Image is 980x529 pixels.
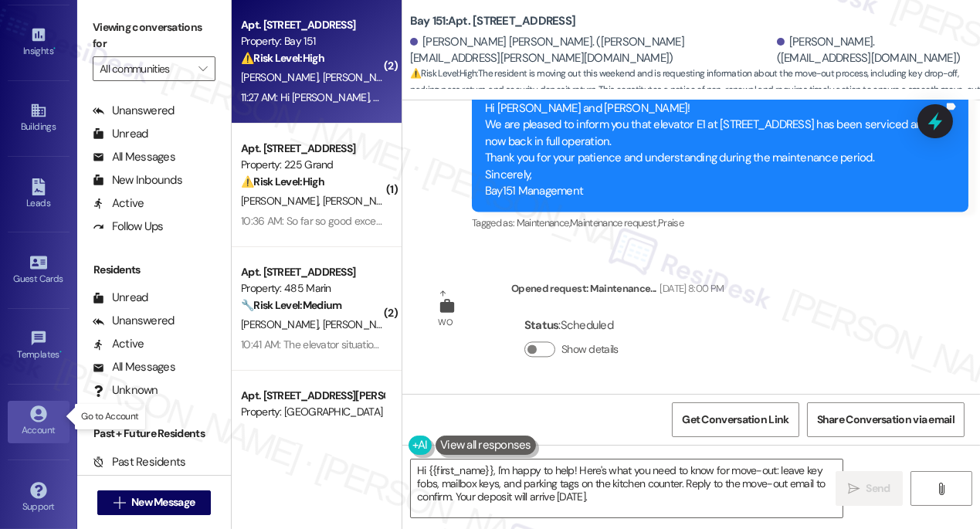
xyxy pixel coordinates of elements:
[241,194,323,208] span: [PERSON_NAME]
[8,97,70,139] a: Buildings
[93,172,182,188] div: New Inbounds
[114,497,125,509] i: 
[53,43,56,54] span: •
[411,459,843,517] textarea: Hi {{first_name}}, I'm happy to help! Here's what you need to know for move-out: leave key fobs, ...
[198,63,207,75] i: 
[682,412,788,428] span: Get Conversation Link
[241,264,384,280] div: Apt. [STREET_ADDRESS]
[241,298,341,312] strong: 🔧 Risk Level: Medium
[77,262,231,278] div: Residents
[777,34,968,67] div: [PERSON_NAME]. ([EMAIL_ADDRESS][DOMAIN_NAME])
[485,100,944,200] div: Hi [PERSON_NAME] and [PERSON_NAME]! We are pleased to inform you that elevator E1 at [STREET_ADDR...
[561,341,619,358] label: Show details
[570,216,658,229] span: Maintenance request ,
[93,454,186,470] div: Past Residents
[410,67,476,80] strong: ⚠️ Risk Level: High
[81,410,138,423] p: Go to Account
[672,402,799,437] button: Get Conversation Link
[93,126,148,142] div: Unread
[8,249,70,291] a: Guest Cards
[93,290,148,306] div: Unread
[935,483,947,495] i: 
[241,141,384,157] div: Apt. [STREET_ADDRESS]
[241,70,323,84] span: [PERSON_NAME]
[817,412,955,428] span: Share Conversation via email
[77,426,231,442] div: Past + Future Residents
[656,280,724,297] div: [DATE] 8:00 PM
[93,149,175,165] div: All Messages
[93,103,175,119] div: Unanswered
[658,216,683,229] span: Praise
[866,480,890,497] span: Send
[241,17,384,33] div: Apt. [STREET_ADDRESS]
[8,325,70,367] a: Templates •
[410,13,575,29] b: Bay 151: Apt. [STREET_ADDRESS]
[439,314,453,331] div: WO
[323,317,400,331] span: [PERSON_NAME]
[93,336,144,352] div: Active
[241,33,384,49] div: Property: Bay 151
[241,51,324,65] strong: ⚠️ Risk Level: High
[848,483,860,495] i: 
[93,313,175,329] div: Unanswered
[241,280,384,297] div: Property: 485 Marin
[8,174,70,215] a: Leads
[93,15,215,56] label: Viewing conversations for
[323,70,400,84] span: [PERSON_NAME]
[93,359,175,375] div: All Messages
[93,219,164,235] div: Follow Ups
[241,157,384,173] div: Property: 225 Grand
[8,22,70,63] a: Insights •
[410,34,773,67] div: [PERSON_NAME] [PERSON_NAME]. ([PERSON_NAME][EMAIL_ADDRESS][PERSON_NAME][DOMAIN_NAME])
[241,404,384,420] div: Property: [GEOGRAPHIC_DATA]
[524,317,559,333] b: Status
[8,477,70,519] a: Support
[524,314,625,337] div: : Scheduled
[131,494,195,510] span: New Message
[93,382,158,398] div: Unknown
[472,212,968,234] div: Tagged as:
[323,194,400,208] span: [PERSON_NAME]
[410,66,980,115] span: : The resident is moving out this weekend and is requesting information about the move-out proces...
[241,317,323,331] span: [PERSON_NAME]
[8,401,70,443] a: Account
[97,490,212,515] button: New Message
[517,216,570,229] span: Maintenance ,
[241,175,324,188] strong: ⚠️ Risk Level: High
[93,195,144,212] div: Active
[511,280,724,302] div: Opened request: Maintenance...
[241,388,384,404] div: Apt. [STREET_ADDRESS][PERSON_NAME]
[59,347,62,358] span: •
[100,56,191,81] input: All communities
[807,402,965,437] button: Share Conversation via email
[836,471,903,506] button: Send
